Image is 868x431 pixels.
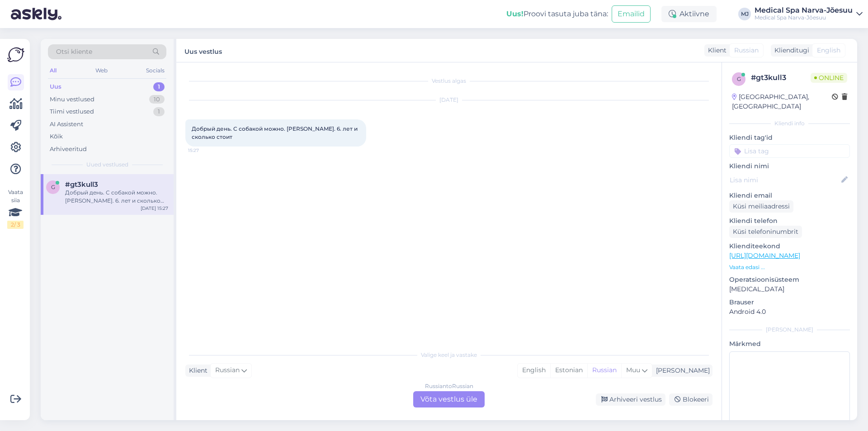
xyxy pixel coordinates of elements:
[7,221,24,229] div: 2 / 3
[755,7,863,21] a: Medical Spa Narva-JõesuuMedical Spa Narva-Jõesuu
[51,184,55,190] span: g
[425,382,473,390] div: Russian to Russian
[188,147,222,154] span: 15:27
[661,6,717,22] div: Aktiivne
[729,119,850,128] div: Kliendi info
[50,107,94,116] div: Tiimi vestlused
[185,96,712,104] div: [DATE]
[506,9,524,18] b: Uus!
[669,393,712,406] div: Blokeeri
[65,189,168,205] div: Добрый день. С собакой можно. [PERSON_NAME]. 6. лет и сколько стоит
[141,205,168,212] div: [DATE] 15:27
[729,298,850,307] p: Brauser
[506,9,608,19] div: Proovi tasuta juba täna:
[50,132,63,141] div: Kõik
[729,307,850,317] p: Android 4.0
[729,326,850,334] div: [PERSON_NAME]
[729,242,850,251] p: Klienditeekond
[550,364,587,377] div: Estonian
[729,144,850,158] input: Lisa tag
[729,284,850,294] p: [MEDICAL_DATA]
[729,251,800,260] a: [URL][DOMAIN_NAME]
[50,120,83,129] div: AI Assistent
[7,188,24,229] div: Vaata siia
[518,364,550,377] div: English
[50,145,87,154] div: Arhiveeritud
[729,275,850,284] p: Operatsioonisüsteem
[153,107,165,116] div: 1
[56,47,92,57] span: Otsi kliente
[729,161,850,171] p: Kliendi nimi
[729,133,850,142] p: Kliendi tag'id
[144,65,166,76] div: Socials
[192,125,359,140] span: Добрый день. С собакой можно. [PERSON_NAME]. 6. лет и сколько стоит
[738,8,751,20] div: MJ
[817,46,840,55] span: English
[755,14,853,21] div: Medical Spa Narva-Jõesuu
[751,72,811,83] div: # gt3kull3
[596,393,665,406] div: Arhiveeri vestlus
[215,365,240,375] span: Russian
[184,44,222,57] label: Uus vestlus
[755,7,853,14] div: Medical Spa Narva-Jõesuu
[86,161,128,169] span: Uued vestlused
[704,46,726,55] div: Klient
[771,46,809,55] div: Klienditugi
[729,216,850,226] p: Kliendi telefon
[732,92,832,111] div: [GEOGRAPHIC_DATA], [GEOGRAPHIC_DATA]
[149,95,165,104] div: 10
[48,65,58,76] div: All
[811,73,847,83] span: Online
[729,226,802,238] div: Küsi telefoninumbrit
[729,191,850,200] p: Kliendi email
[626,366,640,374] span: Muu
[94,65,109,76] div: Web
[737,76,741,82] span: g
[185,77,712,85] div: Vestlus algas
[729,263,850,271] p: Vaata edasi ...
[50,82,61,91] div: Uus
[413,391,485,407] div: Võta vestlus üle
[185,351,712,359] div: Valige keel ja vastake
[729,200,793,213] div: Küsi meiliaadressi
[7,46,24,63] img: Askly Logo
[612,5,651,23] button: Emailid
[734,46,759,55] span: Russian
[185,366,208,375] div: Klient
[652,366,710,375] div: [PERSON_NAME]
[50,95,94,104] div: Minu vestlused
[729,339,850,349] p: Märkmed
[587,364,621,377] div: Russian
[65,180,98,189] span: #gt3kull3
[153,82,165,91] div: 1
[730,175,840,185] input: Lisa nimi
